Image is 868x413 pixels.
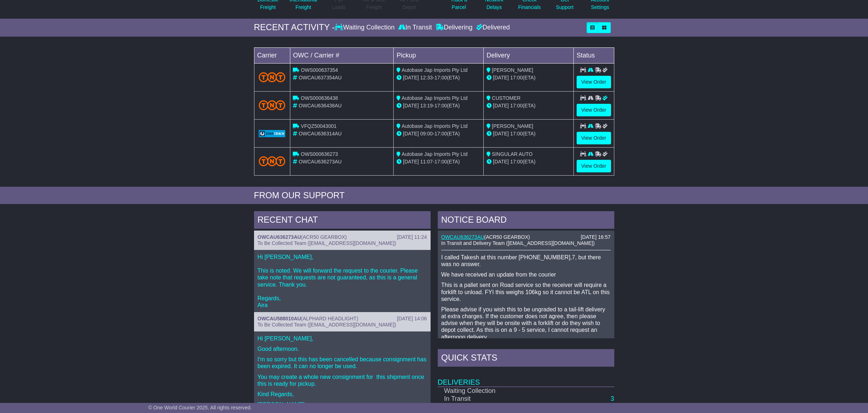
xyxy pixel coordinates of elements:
[487,130,571,138] div: (ETA)
[492,123,533,129] span: [PERSON_NAME]
[487,74,571,82] div: (ETA)
[420,131,433,136] span: 09:00
[420,75,433,80] span: 12:33
[420,103,433,108] span: 13:19
[335,24,396,32] div: Waiting Collection
[303,316,357,321] span: ALPHARD HEADLIGHT
[259,130,286,137] img: GetCarrierServiceLogo
[258,356,427,370] p: I'm so sorry but this has been cancelled because consignment has been expired. It can no longer b...
[258,254,427,309] p: Hi [PERSON_NAME], This is noted. We will forward the request to the courier. Please take note tha...
[299,159,342,164] span: OWCAU636273AU
[259,72,286,82] img: TNT_Domestic.png
[258,401,427,408] p: [PERSON_NAME]
[397,316,427,322] div: [DATE] 14:06
[258,234,427,240] div: ( )
[492,151,532,157] span: SINGULAR AUTO
[577,104,611,116] a: View Order
[403,159,419,164] span: [DATE]
[303,234,345,240] span: ACR50 GEARBOX
[254,211,431,231] div: RECENT CHAT
[402,67,468,73] span: Autobase Jap Imports Pty Ltd
[441,254,611,268] p: I called Takesh at this number [PHONE_NUMBER],7, but there was no answer.
[441,282,611,302] p: This is a pallet sent on Road service so the receiver will require a forklift to unload. FYI this...
[493,159,509,164] span: [DATE]
[397,234,427,240] div: [DATE] 11:24
[438,211,614,231] div: NOTICE BOARD
[402,95,468,101] span: Autobase Jap Imports Pty Ltd
[258,322,396,328] span: To Be Collected Team ([EMAIL_ADDRESS][DOMAIN_NAME])
[474,24,510,32] div: Delivered
[438,368,614,387] td: Deliveries
[510,75,523,80] span: 17:00
[402,123,468,129] span: Autobase Jap Imports Pty Ltd
[394,47,484,63] td: Pickup
[301,95,338,101] span: OWS000636438
[403,103,419,108] span: [DATE]
[254,190,614,201] div: FROM OUR SUPPORT
[258,335,427,342] p: Hi [PERSON_NAME],
[254,47,290,63] td: Carrier
[397,74,480,82] div: - (ETA)
[435,159,447,164] span: 17:00
[435,131,447,136] span: 17:00
[577,76,611,88] a: View Order
[301,123,337,129] span: VFQZ50043001
[258,234,301,240] a: OWCAU636273AU
[403,131,419,136] span: [DATE]
[487,102,571,110] div: (ETA)
[258,316,427,322] div: ( )
[397,24,434,32] div: In Transit
[510,159,523,164] span: 17:00
[148,405,252,410] span: © One World Courier 2025. All rights reserved.
[258,240,396,246] span: To Be Collected Team ([EMAIL_ADDRESS][DOMAIN_NAME])
[258,345,427,352] p: Good afternoon.
[258,316,301,321] a: OWCAU588010AU
[435,75,447,80] span: 17:00
[420,159,433,164] span: 11:07
[441,234,611,240] div: ( )
[581,234,610,240] div: [DATE] 16:57
[290,47,394,63] td: OWC / Carrier #
[510,103,523,108] span: 17:00
[254,22,335,33] div: RECENT ACTIVITY -
[301,67,338,73] span: OWS000637354
[486,234,528,240] span: ACR50 GEARBOX
[435,103,447,108] span: 17:00
[397,102,480,110] div: - (ETA)
[577,160,611,172] a: View Order
[493,75,509,80] span: [DATE]
[441,306,611,340] p: Please advise if you wish this to be ungraded to a tail-lift delivery at extra charges. If the cu...
[438,387,545,395] td: Waiting Collection
[438,395,545,403] td: In Transit
[493,131,509,136] span: [DATE]
[402,151,468,157] span: Autobase Jap Imports Pty Ltd
[573,47,614,63] td: Status
[492,67,533,73] span: [PERSON_NAME]
[487,158,571,166] div: (ETA)
[397,158,480,166] div: - (ETA)
[258,373,427,387] p: You may create a whole new consignment for this shipment once this is ready for pickup.
[510,131,523,136] span: 17:00
[441,240,595,246] span: In Transit and Delivery Team ([EMAIL_ADDRESS][DOMAIN_NAME])
[441,271,611,278] p: We have received an update from the courier
[403,75,419,80] span: [DATE]
[259,100,286,110] img: TNT_Domestic.png
[397,130,480,138] div: - (ETA)
[299,75,342,80] span: OWCAU637354AU
[299,131,342,136] span: OWCAU636314AU
[483,47,573,63] td: Delivery
[438,349,614,368] div: Quick Stats
[259,156,286,166] img: TNT_Domestic.png
[434,24,474,32] div: Delivering
[301,151,338,157] span: OWS000636273
[492,95,521,101] span: CUSTOMER
[258,391,427,398] p: Kind Regards,
[610,395,614,402] a: 3
[577,132,611,144] a: View Order
[493,103,509,108] span: [DATE]
[441,234,484,240] a: OWCAU636273AU
[299,103,342,108] span: OWCAU636438AU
